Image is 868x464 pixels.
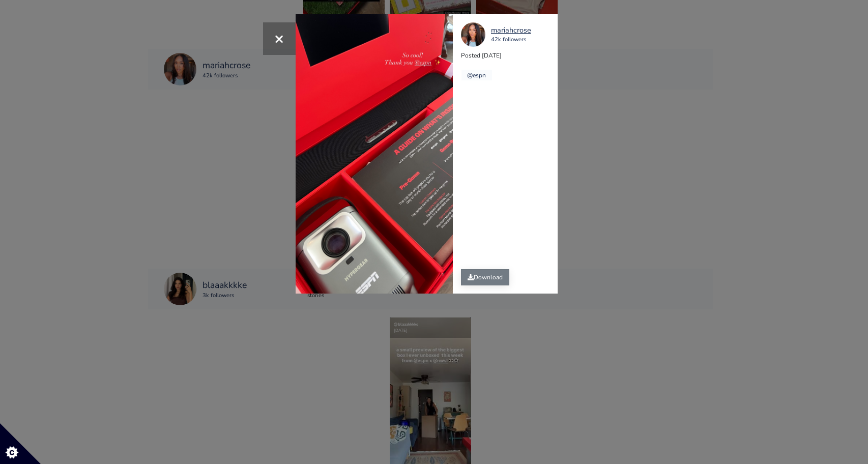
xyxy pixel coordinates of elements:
[461,269,509,285] a: Download
[274,27,284,49] span: ×
[461,22,485,47] img: 3200950368.jpg
[491,25,531,36] a: mariahcrose
[263,22,296,55] button: Close
[467,71,486,79] a: @espn
[461,51,557,60] p: Posted [DATE]
[491,36,531,44] div: 42k followers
